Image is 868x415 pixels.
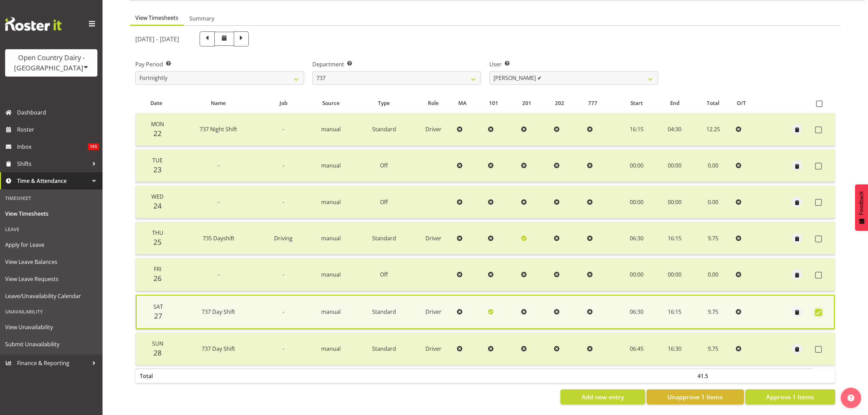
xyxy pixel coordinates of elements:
span: Leave/Unavailability Calendar [5,291,97,301]
span: Add new entry [582,392,624,401]
span: 25 [153,237,162,247]
span: Approve 1 Items [766,392,814,401]
button: Feedback - Show survey [855,184,868,231]
td: Standard [355,222,412,255]
td: Off [355,149,412,182]
td: Off [355,186,412,218]
a: View Unavailability [2,319,101,336]
span: Driving [274,235,293,242]
a: Leave/Unavailability Calendar [2,287,101,305]
button: Approve 1 Items [745,389,835,404]
span: 23 [153,165,162,174]
span: Mon [151,120,164,128]
span: Driver [425,345,442,352]
label: Pay Period [135,60,304,68]
td: 16:15 [656,222,693,255]
span: Sun [152,340,163,347]
span: View Timesheets [135,14,178,22]
span: 735 Dayshift [203,235,234,242]
span: 201 [522,99,531,107]
td: 00:00 [617,186,656,218]
div: Unavailability [2,305,101,319]
td: Standard [355,295,412,329]
span: Driver [425,308,442,316]
span: View Leave Requests [5,274,97,284]
td: 9.75 [693,333,733,365]
span: 737 Day Shift [202,308,235,316]
span: - [283,345,284,352]
span: Time & Attendance [17,176,89,186]
span: Thu [152,229,163,237]
span: 165 [88,143,99,150]
span: - [218,198,219,206]
td: 00:00 [656,149,693,182]
span: Name [211,99,226,107]
span: Roster [17,124,99,135]
span: manual [321,235,341,242]
div: Leave [2,222,101,236]
span: Inbox [17,142,88,152]
div: Open Country Dairy - [GEOGRAPHIC_DATA] [12,53,91,73]
span: 737 Night Shift [200,125,237,133]
a: View Leave Requests [2,270,101,287]
span: 28 [153,348,162,358]
span: 737 Day Shift [202,345,235,352]
td: 00:00 [617,258,656,291]
td: Standard [355,333,412,365]
td: 16:30 [656,333,693,365]
label: User [489,60,658,68]
button: Add new entry [560,389,645,404]
span: View Unavailability [5,322,97,332]
span: Tue [152,157,163,164]
span: Submit Unavailability [5,339,97,349]
span: End [670,99,679,107]
td: 00:00 [656,258,693,291]
td: 16:15 [656,295,693,329]
td: 0.00 [693,186,733,218]
span: Date [150,99,162,107]
span: - [218,271,219,278]
span: Type [378,99,390,107]
a: View Timesheets [2,205,101,222]
a: Apply for Leave [2,236,101,253]
span: manual [321,162,341,169]
span: Role [428,99,439,107]
td: 06:30 [617,295,656,329]
span: 202 [555,99,564,107]
span: 26 [153,273,162,283]
span: manual [321,345,341,352]
span: Total [707,99,719,107]
span: 27 [154,311,162,321]
span: - [283,271,284,278]
h5: [DATE] - [DATE] [135,35,179,43]
span: Driver [425,235,442,242]
th: Total [136,369,177,383]
td: 00:00 [656,186,693,218]
span: - [283,162,284,169]
span: 101 [489,99,498,107]
span: Driver [425,125,442,133]
span: Feedback [858,191,865,215]
span: 22 [153,129,162,138]
span: Apply for Leave [5,240,97,250]
div: Timesheet [2,191,101,205]
span: Job [280,99,287,107]
span: Start [630,99,643,107]
span: - [218,162,219,169]
td: 16:15 [617,113,656,146]
th: 41.5 [693,369,733,383]
span: View Timesheets [5,209,97,219]
td: Off [355,258,412,291]
td: 00:00 [617,149,656,182]
span: manual [321,198,341,206]
span: 24 [153,201,162,211]
button: Unapprove 1 Items [647,389,744,404]
span: Finance & Reporting [17,358,89,368]
span: MA [458,99,466,107]
span: 777 [588,99,597,107]
span: View Leave Balances [5,257,97,267]
span: - [283,198,284,206]
img: help-xxl-2.png [847,394,854,401]
span: O/T [737,99,746,107]
span: Summary [189,14,214,23]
